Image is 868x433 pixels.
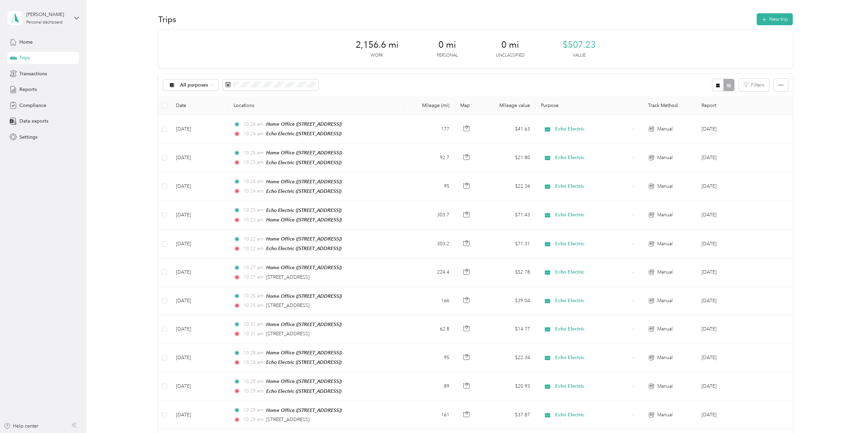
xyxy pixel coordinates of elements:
[243,359,263,366] span: 10:28 am
[501,40,519,50] span: 0 mi
[555,411,629,419] span: Echo Electric
[171,287,228,315] td: [DATE]
[657,211,673,219] span: Manual
[482,172,535,201] td: $22.34
[657,383,673,390] span: Manual
[573,52,585,59] p: Value
[657,125,673,133] span: Manual
[696,96,766,115] th: Report
[19,118,48,125] span: Data exports
[437,52,458,59] p: Personal
[482,230,535,258] td: $71.31
[696,401,766,429] td: September 2025
[26,20,63,25] div: Personal dashboard
[171,96,228,115] th: Date
[404,258,455,287] td: 224.4
[657,411,673,419] span: Manual
[19,70,47,77] span: Transactions
[482,201,535,230] td: $71.43
[404,343,455,372] td: 95
[657,183,673,190] span: Manual
[404,115,455,143] td: 177
[266,265,342,270] span: Home Office ([STREET_ADDRESS])
[404,96,455,115] th: Mileage (mi)
[243,245,263,252] span: 10:22 am
[266,378,342,384] span: Home Office ([STREET_ADDRESS])
[266,121,342,127] span: Home Office ([STREET_ADDRESS])
[657,354,673,361] span: Manual
[404,230,455,258] td: 303.2
[657,325,673,333] span: Manual
[243,216,263,224] span: 10:23 am
[243,330,263,338] span: 10:31 am
[496,52,525,59] p: Unclassified
[696,343,766,372] td: September 2025
[243,406,263,414] span: 10:29 am
[555,268,629,276] span: Echo Electric
[555,154,629,161] span: Echo Electric
[171,230,228,258] td: [DATE]
[266,322,342,327] span: Home Office ([STREET_ADDRESS])
[19,134,37,141] span: Settings
[657,297,673,305] span: Manual
[243,264,263,272] span: 10:27 am
[243,349,263,357] span: 10:28 am
[739,79,769,91] button: Filters
[243,302,263,309] span: 10:25 am
[696,258,766,287] td: September 2025
[171,115,228,143] td: [DATE]
[482,96,535,115] th: Mileage value
[266,236,342,242] span: Home Office ([STREET_ADDRESS])
[555,354,629,361] span: Echo Electric
[171,315,228,343] td: [DATE]
[243,387,263,395] span: 10:29 am
[243,235,263,243] span: 10:22 am
[657,154,673,161] span: Manual
[643,96,696,115] th: Track Method
[243,178,263,185] span: 10:24 am
[696,201,766,230] td: September 2025
[438,40,456,50] span: 0 mi
[555,297,629,305] span: Echo Electric
[404,143,455,172] td: 92.7
[455,96,482,115] th: Map
[243,292,263,300] span: 10:25 am
[404,201,455,230] td: 303.7
[266,407,342,413] span: Home Office ([STREET_ADDRESS])
[19,102,46,109] span: Compliance
[404,372,455,401] td: 89
[482,372,535,401] td: $20.93
[482,401,535,429] td: $37.87
[696,372,766,401] td: September 2025
[266,303,309,308] span: [STREET_ADDRESS]
[171,258,228,287] td: [DATE]
[696,315,766,343] td: September 2025
[243,274,263,281] span: 10:27 am
[171,143,228,172] td: [DATE]
[404,401,455,429] td: 161
[404,172,455,201] td: 95
[555,325,629,333] span: Echo Electric
[555,383,629,390] span: Echo Electric
[482,315,535,343] td: $14.77
[482,115,535,143] td: $41.63
[243,206,263,214] span: 10:23 am
[243,130,263,138] span: 10:24 am
[696,115,766,143] td: September 2025
[356,40,399,50] span: 2,156.6 mi
[171,372,228,401] td: [DATE]
[266,350,342,355] span: Home Office ([STREET_ADDRESS])
[696,230,766,258] td: September 2025
[266,150,342,155] span: Home Office ([STREET_ADDRESS])
[266,131,341,136] span: Echo Electric ([STREET_ADDRESS])
[243,159,263,166] span: 10:25 am
[266,293,342,299] span: Home Office ([STREET_ADDRESS])
[243,121,263,128] span: 10:24 am
[555,125,629,133] span: Echo Electric
[266,188,341,194] span: Echo Electric ([STREET_ADDRESS])
[266,246,341,251] span: Echo Electric ([STREET_ADDRESS])
[4,422,38,430] div: Help center
[243,321,263,328] span: 10:31 am
[26,11,69,18] div: [PERSON_NAME]
[171,172,228,201] td: [DATE]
